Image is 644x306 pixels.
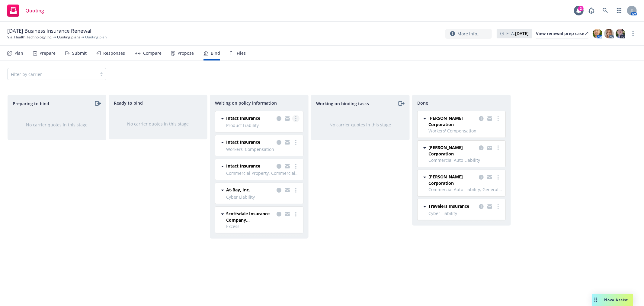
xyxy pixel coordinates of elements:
span: Quoting [25,8,44,13]
img: photo [593,29,602,38]
div: 2 [578,6,584,11]
div: View renewal prep case [536,29,588,38]
a: more [495,203,502,210]
img: photo [616,29,625,38]
a: copy logging email [486,115,493,122]
a: copy logging email [478,203,485,210]
a: more [495,174,502,181]
a: Vial Health Technology Inc. [7,34,52,40]
a: more [495,144,502,151]
div: Propose [178,51,194,56]
span: Nova Assist [604,297,628,302]
div: Plan [14,51,23,56]
a: copy logging email [284,115,291,122]
a: copy logging email [284,210,291,218]
span: Intact Insurance [226,163,260,169]
span: Travelers Insurance [428,203,469,209]
a: copy logging email [478,174,485,181]
span: More info... [457,31,481,37]
div: No carrier quotes in this stage [18,122,96,128]
div: Files [237,51,246,56]
button: Nova Assist [592,294,633,306]
span: Excess [226,223,300,229]
a: copy logging email [275,163,283,170]
span: Intact Insurance [226,115,260,121]
a: copy logging email [275,187,283,194]
a: copy logging email [486,203,493,210]
a: more [630,30,637,37]
span: Waiting on policy information [215,100,277,106]
strong: [DATE] [515,31,529,36]
a: copy logging email [284,187,291,194]
a: Report a Bug [585,5,598,17]
span: Quoting plan [85,34,107,40]
a: more [292,139,300,146]
a: copy logging email [275,210,283,218]
span: ETA : [506,30,529,37]
a: moveRight [94,100,101,107]
a: Switch app [613,5,625,17]
div: Prepare [40,51,56,56]
img: photo [604,29,614,38]
span: Intact Insurance [226,139,260,145]
span: Working on binding tasks [316,100,369,107]
span: Done [417,100,428,106]
div: Submit [72,51,87,56]
span: Preparing to bind [13,100,49,107]
a: View renewal prep case [536,29,588,38]
div: Bind [211,51,220,56]
a: moveRight [397,100,405,107]
span: [PERSON_NAME] Corporation [428,144,476,157]
a: Quoting [5,2,46,19]
span: At-Bay, Inc. [226,187,250,193]
span: Scottsdale Insurance Company (Nationwide) [226,210,274,223]
button: More info... [445,29,492,39]
span: [PERSON_NAME] Corporation [428,115,476,128]
a: copy logging email [284,163,291,170]
span: Ready to bind [114,100,143,106]
a: copy logging email [275,139,283,146]
a: copy logging email [486,144,493,151]
a: Quoting plans [57,34,80,40]
span: Commercial Property, Commercial Auto Liability, Commercial Umbrella, Crime, General Liability [226,170,300,176]
a: Search [599,5,611,17]
a: copy logging email [275,115,283,122]
a: copy logging email [284,139,291,146]
span: Product Liability [226,122,300,129]
span: [PERSON_NAME] Corporation [428,174,476,186]
div: No carrier quotes in this stage [321,122,400,128]
div: Compare [143,51,162,56]
div: Drag to move [592,294,600,306]
span: Commercial Auto Liability [428,157,502,163]
a: copy logging email [478,144,485,151]
span: Cyber Liability [428,210,502,216]
a: more [495,115,502,122]
span: Workers' Compensation [226,146,300,152]
span: [DATE] Business Insurance Renewal [7,27,91,34]
a: more [292,115,300,122]
a: more [292,163,300,170]
div: No carrier quotes in this stage [119,121,197,127]
a: more [292,210,300,218]
a: more [292,187,300,194]
a: copy logging email [478,115,485,122]
span: Commercial Auto Liability, General Liability, Commercial Umbrella, Commercial Property, Crime, Ge... [428,186,502,193]
span: Cyber Liability [226,194,300,200]
div: Responses [103,51,125,56]
a: copy logging email [486,174,493,181]
span: Workers' Compensation [428,128,502,134]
